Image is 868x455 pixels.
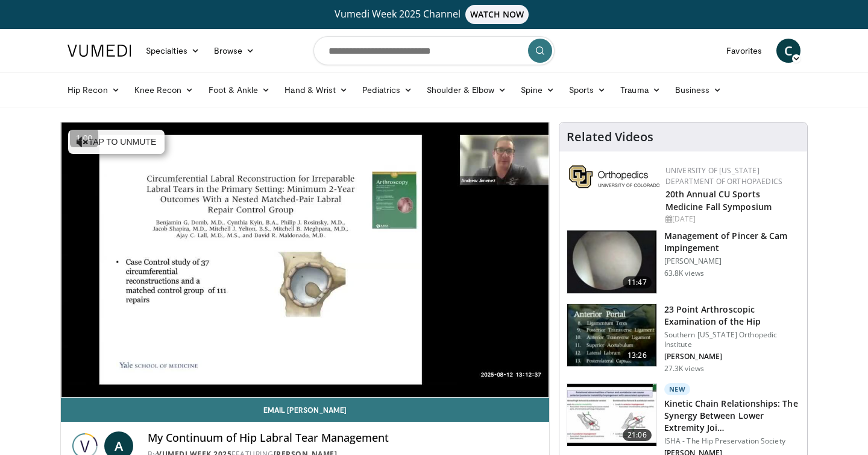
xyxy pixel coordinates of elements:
[139,39,207,63] a: Specialties
[719,39,769,63] a: Favorites
[776,39,800,63] a: C
[201,78,278,102] a: Foot & Ankle
[664,436,800,446] p: ISHA - The Hip Preservation Society
[207,39,262,63] a: Browse
[148,431,539,445] h4: My Continuum of Hip Labral Tear Management
[567,231,656,293] img: 38483_0000_3.png.150x105_q85_crop-smart_upscale.jpg
[277,78,355,102] a: Hand & Wrist
[664,330,800,349] p: Southern [US_STATE] Orthopedic Institute
[665,165,782,186] a: University of [US_STATE] Department of Orthopaedics
[567,304,656,367] img: oa8B-rsjN5HfbTbX4xMDoxOjBrO-I4W8.150x105_q85_crop-smart_upscale.jpg
[664,398,800,434] h3: Kinetic Chain Relationships: The Synergy Between Lower Extremity Joi…
[664,352,800,361] p: [PERSON_NAME]
[514,78,561,102] a: Spine
[562,78,614,102] a: Sports
[465,5,529,24] span: WATCH NOW
[127,78,201,102] a: Knee Recon
[623,429,652,441] span: 21:06
[664,383,691,395] p: New
[623,349,652,361] span: 13:26
[664,230,800,254] h3: Management of Pincer & Cam Impingement
[569,165,659,188] img: 355603a8-37da-49b6-856f-e00d7e9307d3.png.150x105_q85_autocrop_double_scale_upscale_version-0.2.png
[61,398,549,422] a: Email [PERSON_NAME]
[623,276,652,288] span: 11:47
[313,36,555,65] input: Search topics, interventions
[69,5,799,24] a: Vumedi Week 2025 ChannelWATCH NOW
[68,130,165,154] button: Tap to unmute
[420,78,514,102] a: Shoulder & Elbow
[613,78,668,102] a: Trauma
[567,130,653,144] h4: Related Videos
[567,230,800,294] a: 11:47 Management of Pincer & Cam Impingement [PERSON_NAME] 63.8K views
[68,45,131,57] img: VuMedi Logo
[668,78,729,102] a: Business
[664,304,800,328] h3: 23 Point Arthroscopic Examination of the Hip
[567,304,800,374] a: 13:26 23 Point Arthroscopic Examination of the Hip Southern [US_STATE] Orthopedic Institute [PERS...
[664,269,704,278] p: 63.8K views
[567,384,656,447] img: 32a4bfa3-d390-487e-829c-9985ff2db92b.150x105_q85_crop-smart_upscale.jpg
[665,214,797,224] div: [DATE]
[60,78,127,102] a: Hip Recon
[665,188,772,212] a: 20th Annual CU Sports Medicine Fall Symposium
[61,122,549,398] video-js: Video Player
[664,364,704,374] p: 27.3K views
[664,256,800,266] p: [PERSON_NAME]
[355,78,420,102] a: Pediatrics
